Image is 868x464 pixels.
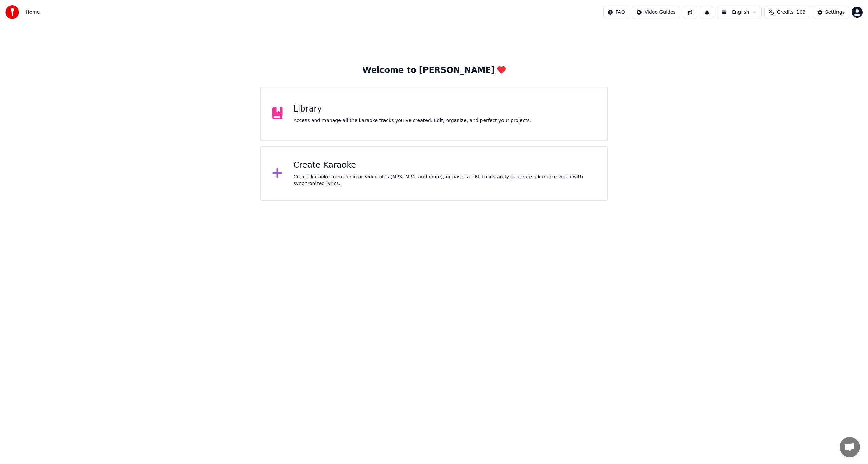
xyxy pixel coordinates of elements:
nav: breadcrumb [26,9,40,16]
button: Credits103 [764,6,810,18]
button: Video Guides [632,6,680,18]
button: Settings [813,6,849,18]
div: Welcome to [PERSON_NAME] [362,65,506,76]
span: Credits [777,9,793,16]
img: youka [5,5,19,19]
div: Access and manage all the karaoke tracks you’ve created. Edit, organize, and perfect your projects. [294,117,531,124]
span: Home [26,9,40,16]
div: Create karaoke from audio or video files (MP3, MP4, and more), or paste a URL to instantly genera... [294,174,596,187]
span: 103 [796,9,806,16]
div: Settings [825,9,845,16]
div: Create Karaoke [294,160,596,171]
button: FAQ [603,6,629,18]
div: Library [294,104,531,115]
div: 채팅 열기 [840,437,860,457]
